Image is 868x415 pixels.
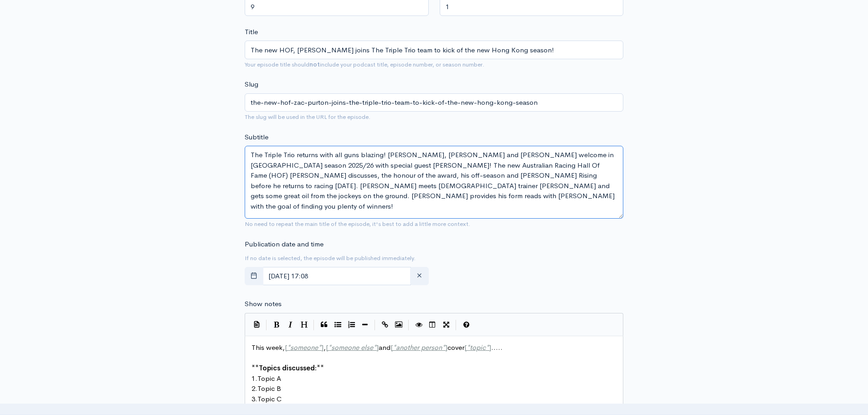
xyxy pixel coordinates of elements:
[313,320,314,330] i: |
[270,318,283,332] button: Bold
[297,318,311,332] button: Heading
[245,267,263,286] button: toggle
[290,343,318,352] span: someone
[439,318,453,332] button: Toggle Fullscreen
[321,343,324,352] span: ]
[408,320,409,330] i: |
[259,364,317,372] span: Topics discussed:
[252,395,257,403] span: 3.
[470,343,486,352] span: topic
[257,374,281,383] span: Topic A
[464,343,467,352] span: [
[245,254,416,262] small: If no date is selected, the episode will be published immediately.
[245,239,324,250] label: Publication date and time
[257,384,281,393] span: Topic B
[245,113,370,121] small: The slug will be used in the URL for the episode.
[378,318,392,332] button: Create Link
[358,318,372,332] button: Insert Horizontal Line
[410,267,429,286] button: clear
[459,318,473,332] button: Markdown Guide
[283,318,297,332] button: Italic
[245,132,268,143] label: Subtitle
[245,299,282,309] label: Show notes
[331,343,373,352] span: someone else
[250,318,263,331] button: Insert Show Notes Template
[245,220,470,228] small: No need to repeat the main title of the episode, it's best to add a little more context.
[390,343,393,352] span: [
[376,343,379,352] span: ]
[426,318,439,332] button: Toggle Side by Side
[245,93,623,112] input: title-of-episode
[285,343,287,352] span: [
[309,61,320,68] strong: not
[456,320,457,330] i: |
[257,395,282,403] span: Topic C
[412,318,426,332] button: Toggle Preview
[252,384,257,393] span: 2.
[396,343,442,352] span: another person
[344,318,358,332] button: Numbered List
[326,343,328,352] span: [
[317,318,331,332] button: Quote
[252,343,503,352] span: This week, , and cover .....
[245,79,258,90] label: Slug
[245,61,484,68] small: Your episode title should include your podcast title, episode number, or season number.
[445,343,447,352] span: ]
[245,27,258,37] label: Title
[375,320,375,330] i: |
[252,374,257,383] span: 1.
[331,318,344,332] button: Generic List
[245,41,623,59] input: What is the episode's title?
[266,320,267,330] i: |
[489,343,491,352] span: ]
[392,318,406,332] button: Insert Image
